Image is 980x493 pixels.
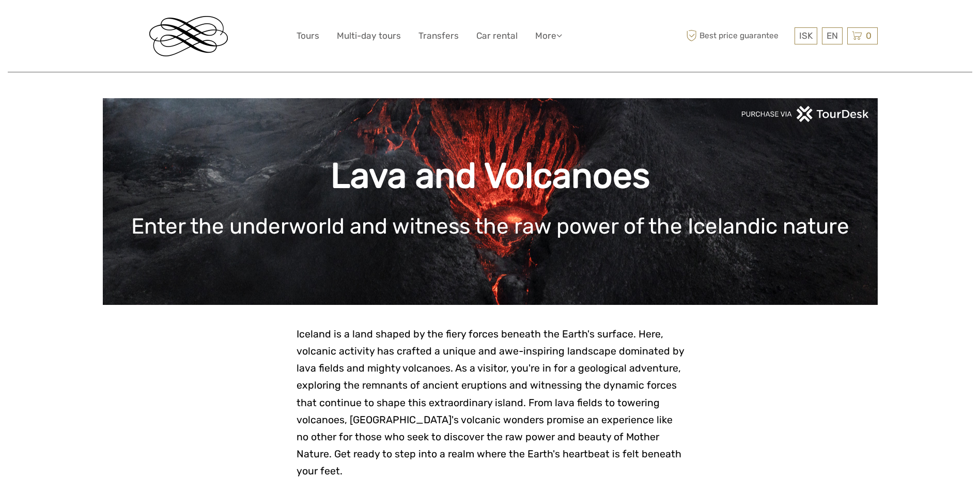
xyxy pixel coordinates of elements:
span: ISK [799,30,813,41]
a: Car rental [476,28,518,43]
img: Reykjavik Residence [149,16,228,56]
img: PurchaseViaTourDeskwhite.png [741,106,870,122]
h1: Lava and Volcanoes [118,155,862,197]
div: EN [822,27,843,44]
span: Best price guarantee [684,27,792,44]
a: Multi-day tours [337,28,401,43]
a: Transfers [418,28,459,43]
span: 0 [864,30,873,41]
a: More [535,28,562,43]
span: Iceland is a land shaped by the fiery forces beneath the Earth's surface. Here, volcanic activity... [297,328,684,477]
h1: Enter the underworld and witness the raw power of the Icelandic nature [118,213,862,239]
a: Tours [297,28,319,43]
